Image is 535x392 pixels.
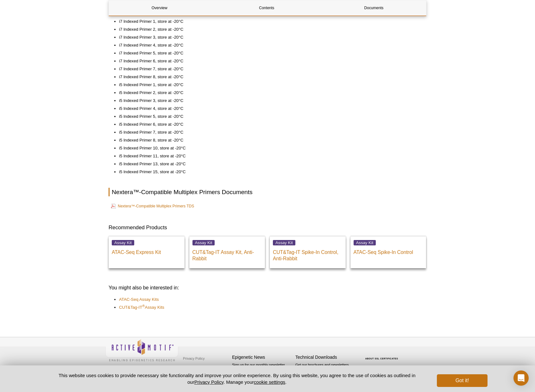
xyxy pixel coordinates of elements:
h3: Recommended Products [109,224,426,231]
h3: You might also be interested in: [109,284,426,292]
a: Documents [323,0,424,16]
p: ATAC-Seq Express Kit [112,246,181,256]
a: Terms & Conditions [181,363,215,373]
a: Privacy Policy [181,354,206,363]
img: Active Motif, [105,337,178,363]
span: Assay Kit [354,240,376,245]
li: i7 Indexed Primer 1, store at -20°C [119,18,420,25]
li: i7 Indexed Primer 7, store at -20°C [119,66,420,72]
li: i5 Indexed Primer 5, store at -20°C [119,113,420,120]
a: Privacy Policy [194,379,223,385]
p: ATAC-Seq Spike-In Control [354,246,423,256]
li: i5 Indexed Primer 11, store at -20°C [119,153,420,159]
a: CUT&Tag-IT®Assay Kits [119,304,164,311]
a: Assay Kit ATAC-Seq Express Kit [109,236,185,268]
li: i5 Indexed Primer 3, store at -20°C [119,98,420,104]
h2: Nextera™-Compatible Multiplex Primers Documents [109,188,426,196]
a: Nextera™-Compatible Multiplex Primers TDS [111,202,194,210]
a: Contents [216,0,317,16]
h4: Epigenetic News [232,355,292,360]
a: Assay Kit ATAC-Seq Spike-In Control [350,236,426,268]
li: i5 Indexed Primer 2, store at -20°C [119,90,420,96]
button: cookie settings [254,379,285,385]
li: i5 Indexed Primer 15, store at -20°C [119,169,420,175]
p: CUT&Tag-IT Assay Kit, Anti-Rabbit [192,246,262,262]
button: Got it! [437,374,488,387]
p: This website uses cookies to provide necessary site functionality and improve your online experie... [47,372,426,385]
sup: ® [142,304,145,308]
p: Get our brochures and newsletters, or request them by mail. [295,362,356,378]
a: ATAC-Seq Assay Kits [119,296,159,303]
div: Open Intercom Messenger [513,370,529,386]
li: i5 Indexed Primer 10, store at -20°C [119,145,420,151]
li: i5 Indexed Primer 7, store at -20°C [119,129,420,136]
li: i7 Indexed Primer 3, store at -20°C [119,34,420,41]
a: Assay Kit CUT&Tag-IT Spike-In Control, Anti-Rabbit [270,236,346,268]
li: i5 Indexed Primer 8, store at -20°C [119,137,420,143]
span: Assay Kit [273,240,295,245]
table: Click to Verify - This site chose Symantec SSL for secure e-commerce and confidential communicati... [359,348,406,362]
span: Assay Kit [112,240,134,245]
p: CUT&Tag-IT Spike-In Control, Anti-Rabbit [273,246,343,262]
p: Sign up for our monthly newsletter highlighting recent publications in the field of epigenetics. [232,362,292,384]
li: i5 Indexed Primer 4, store at -20°C [119,105,420,112]
li: i5 Indexed Primer 1, store at -20°C [119,82,420,88]
li: i7 Indexed Primer 5, store at -20°C [119,50,420,56]
a: ABOUT SSL CERTIFICATES [365,357,398,360]
li: i5 Indexed Primer 13, store at -20°C [119,161,420,167]
li: i7 Indexed Primer 2, store at -20°C [119,26,420,33]
a: Assay Kit CUT&Tag-IT Assay Kit, Anti-Rabbit [189,236,265,268]
li: i7 Indexed Primer 4, store at -20°C [119,42,420,48]
li: i7 Indexed Primer 6, store at -20°C [119,58,420,64]
a: Overview [109,0,210,16]
h4: Technical Downloads [295,355,356,360]
li: i5 Indexed Primer 6, store at -20°C [119,121,420,128]
span: Assay Kit [192,240,215,245]
li: i7 Indexed Primer 8, store at -20°C [119,74,420,80]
